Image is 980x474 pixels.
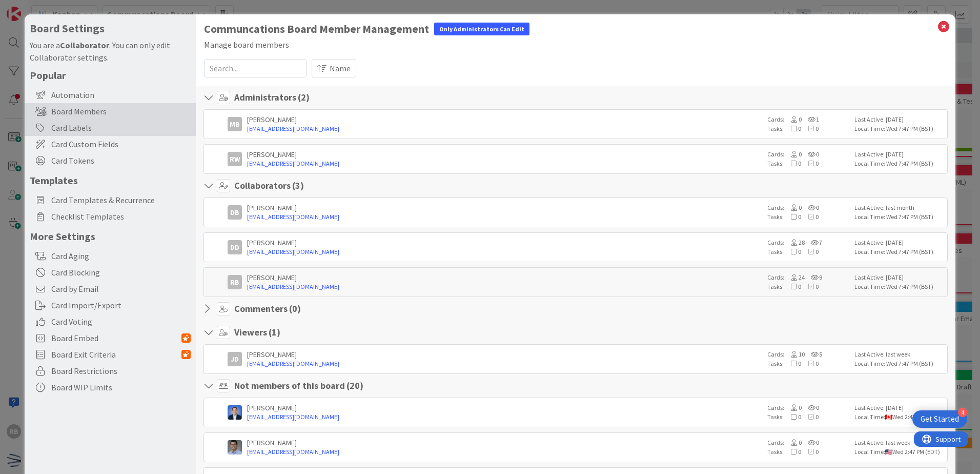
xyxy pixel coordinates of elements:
[228,205,242,220] div: DB
[269,326,280,338] span: ( 1 )
[854,115,944,124] div: Last Active: [DATE]
[25,248,196,264] div: Card Aging
[234,92,310,103] h4: Administrators
[801,125,819,132] span: 0
[247,159,762,168] a: [EMAIL_ADDRESS][DOMAIN_NAME]
[767,273,849,282] div: Cards:
[30,69,191,82] h5: Popular
[801,160,819,167] span: 0
[204,23,947,35] h1: Communcations Board Member Management
[247,212,762,222] a: [EMAIL_ADDRESS][DOMAIN_NAME]
[204,38,947,51] div: Manage board members
[25,87,196,103] div: Automation
[801,248,819,255] span: 0
[30,230,191,243] h5: More Settings
[802,204,819,211] span: 0
[767,438,849,447] div: Cards:
[30,174,191,187] h5: Templates
[247,438,762,447] div: [PERSON_NAME]
[854,150,944,159] div: Last Active: [DATE]
[767,212,849,222] div: Tasks:
[854,212,944,222] div: Local Time: Wed 7:47 PM (BST)
[228,117,242,131] div: MB
[784,360,801,367] span: 0
[247,403,762,412] div: [PERSON_NAME]
[234,327,280,338] h4: Viewers
[25,379,196,396] div: Board WIP Limits
[247,238,762,247] div: [PERSON_NAME]
[247,282,762,291] a: [EMAIL_ADDRESS][DOMAIN_NAME]
[854,203,944,212] div: Last Active: last month
[51,138,191,150] span: Card Custom Fields
[228,405,242,420] img: DP
[247,124,762,133] a: [EMAIL_ADDRESS][DOMAIN_NAME]
[25,120,196,136] div: Card Labels
[247,350,762,359] div: [PERSON_NAME]
[854,238,944,247] div: Last Active: [DATE]
[784,125,801,132] span: 0
[854,159,944,168] div: Local Time: Wed 7:47 PM (BST)
[767,447,849,457] div: Tasks:
[784,248,801,255] span: 0
[784,273,805,281] span: 24
[298,91,310,103] span: ( 2 )
[802,150,819,158] span: 0
[767,412,849,422] div: Tasks:
[854,412,944,422] div: Local Time: Wed 2:47 PM (EDT)
[434,23,529,35] div: Only Administrators Can Edit
[767,350,849,359] div: Cards:
[784,448,801,456] span: 0
[767,247,849,256] div: Tasks:
[801,213,819,221] span: 0
[228,440,242,455] img: AP
[247,359,762,368] a: [EMAIL_ADDRESS][DOMAIN_NAME]
[854,124,944,133] div: Local Time: Wed 7:47 PM (BST)
[228,240,242,254] div: DD
[784,115,802,123] span: 0
[885,414,892,420] img: ca.png
[784,350,805,358] span: 10
[784,160,801,167] span: 0
[51,348,181,361] span: Board Exit Criteria
[247,273,762,282] div: [PERSON_NAME]
[805,239,822,246] span: 7
[25,103,196,120] div: Board Members
[784,283,801,290] span: 0
[854,359,944,368] div: Local Time: Wed 7:47 PM (BST)
[228,352,242,366] div: JD
[228,152,242,166] div: RW
[784,213,801,221] span: 0
[921,414,959,424] div: Get Started
[330,62,351,74] span: Name
[854,282,944,291] div: Local Time: Wed 7:47 PM (BST)
[767,359,849,368] div: Tasks:
[51,332,181,344] span: Board Embed
[805,350,822,358] span: 5
[30,39,191,64] div: You are a . You can only edit Collaborator settings.
[234,380,363,391] h4: Not members of this board
[854,447,944,457] div: Local Time: Wed 2:47 PM (EDT)
[854,273,944,282] div: Last Active: [DATE]
[204,59,307,77] input: Search...
[767,282,849,291] div: Tasks:
[289,303,301,314] span: ( 0 )
[767,159,849,168] div: Tasks:
[767,403,849,412] div: Cards:
[767,150,849,159] div: Cards:
[25,264,196,281] div: Card Blocking
[25,297,196,313] div: Card Import/Export
[51,283,191,295] span: Card by Email
[51,210,191,223] span: Checklist Templates
[767,238,849,247] div: Cards:
[228,275,242,289] div: RB
[784,150,802,158] span: 0
[801,283,819,290] span: 0
[885,449,892,455] img: us.png
[234,303,301,314] h4: Commenters
[346,380,363,391] span: ( 20 )
[767,124,849,133] div: Tasks:
[784,413,801,421] span: 0
[854,247,944,256] div: Local Time: Wed 7:47 PM (BST)
[767,203,849,212] div: Cards:
[784,204,802,211] span: 0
